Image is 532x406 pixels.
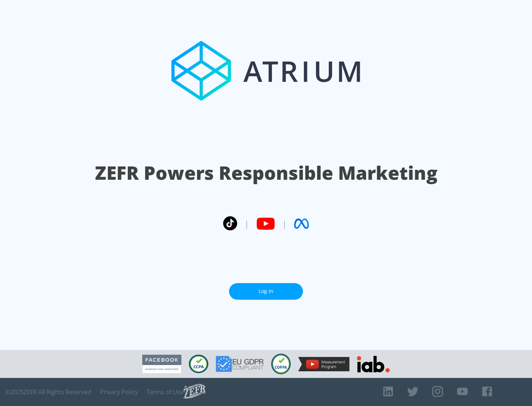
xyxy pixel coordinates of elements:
span: © 2025 ZEFR All Rights Reserved [6,388,91,396]
img: Facebook Marketing Partner [142,355,181,374]
a: Privacy Policy [100,388,138,396]
img: COPPA Compliant [271,354,291,374]
img: YouTube Measurement Program [298,357,349,371]
a: Log In [229,283,303,300]
img: CCPA Compliant [189,355,208,373]
img: GDPR Compliant [216,356,264,372]
span: | [282,218,287,229]
img: IAB [357,356,390,372]
span: | [245,218,249,229]
h1: ZEFR Powers Responsible Marketing [95,160,437,186]
a: Terms of Use [147,388,184,396]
